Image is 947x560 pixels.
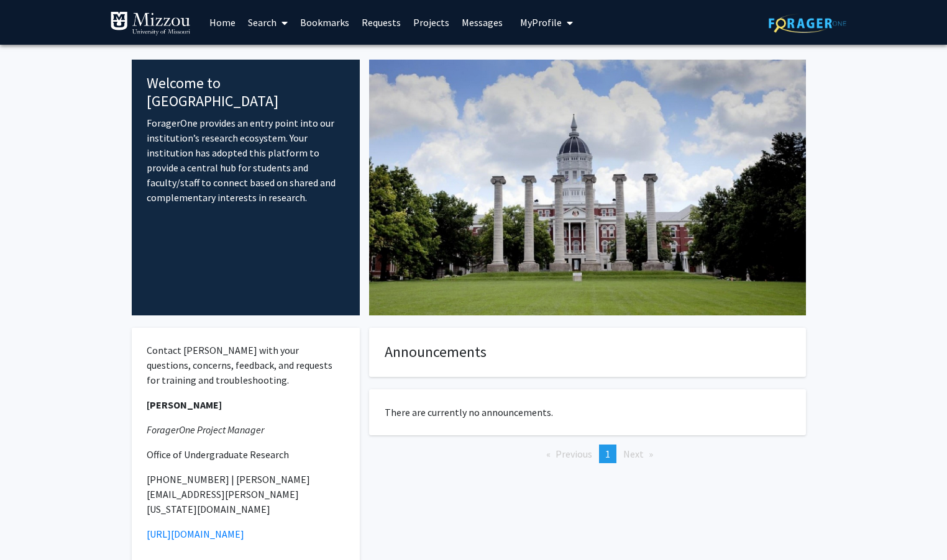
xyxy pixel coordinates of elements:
[147,472,345,517] p: [PHONE_NUMBER] | [PERSON_NAME][EMAIL_ADDRESS][PERSON_NAME][US_STATE][DOMAIN_NAME]
[242,1,294,44] a: Search
[407,1,455,44] a: Projects
[369,445,806,463] ul: Pagination
[385,343,790,361] h4: Announcements
[147,399,222,411] strong: [PERSON_NAME]
[556,448,592,460] span: Previous
[455,1,509,44] a: Messages
[769,14,846,33] img: ForagerOne Logo
[9,504,53,551] iframe: Chat
[605,448,610,460] span: 1
[294,1,355,44] a: Bookmarks
[520,16,562,29] span: My Profile
[147,115,345,205] p: ForagerOne provides an entry point into our institution’s research ecosystem. Your institution ha...
[385,405,790,420] p: There are currently no announcements.
[147,423,264,436] em: ForagerOne Project Manager
[147,447,345,462] p: Office of Undergraduate Research
[203,1,242,44] a: Home
[623,448,644,460] span: Next
[147,528,244,540] a: [URL][DOMAIN_NAME]
[147,343,345,387] p: Contact [PERSON_NAME] with your questions, concerns, feedback, and requests for training and trou...
[110,11,191,36] img: University of Missouri Logo
[369,60,806,315] img: Cover Image
[147,75,345,111] h4: Welcome to [GEOGRAPHIC_DATA]
[355,1,407,44] a: Requests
